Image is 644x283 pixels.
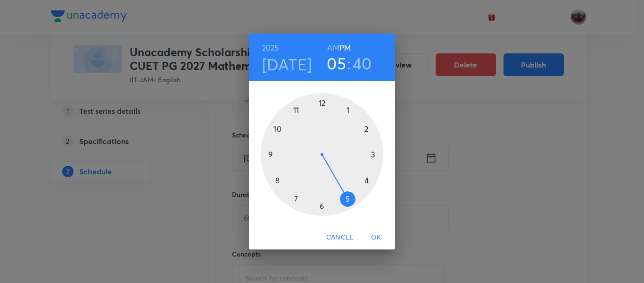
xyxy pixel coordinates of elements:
[339,41,351,54] button: PM
[326,232,354,243] span: Cancel
[365,232,388,243] span: OK
[327,53,346,73] button: 05
[353,53,372,73] button: 40
[361,229,391,246] button: OK
[322,229,357,246] button: Cancel
[347,53,351,73] h3: :
[262,54,312,74] button: [DATE]
[262,41,279,54] button: 2025
[327,41,339,54] button: AM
